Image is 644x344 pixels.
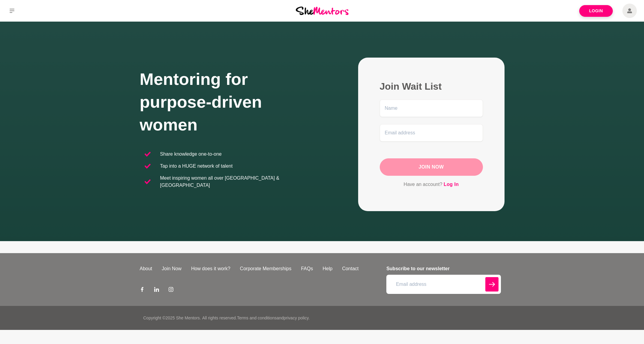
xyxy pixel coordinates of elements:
[235,265,296,272] a: Corporate Memberships
[380,124,483,142] input: Email address
[444,181,459,188] a: Log In
[169,287,173,294] a: Instagram
[140,287,145,294] a: Facebook
[160,151,222,158] p: Share knowledge one-to-one
[380,100,483,117] input: Name
[386,275,501,294] input: Email address
[296,265,318,272] a: FAQs
[143,315,201,321] p: Copyright © 2025 She Mentors .
[386,265,501,272] h4: Subscribe to our newsletter
[160,163,233,170] p: Tap into a HUGE network of talent
[380,181,483,188] p: Have an account?
[579,5,613,17] a: Login
[337,265,363,272] a: Contact
[380,80,483,92] h2: Join Wait List
[140,68,322,136] h1: Mentoring for purpose-driven women
[186,265,235,272] a: How does it work?
[160,175,317,189] p: Meet inspiring women all over [GEOGRAPHIC_DATA] & [GEOGRAPHIC_DATA]
[154,287,159,294] a: LinkedIn
[296,7,349,15] img: She Mentors Logo
[135,265,157,272] a: About
[202,315,310,321] p: All rights reserved. and .
[284,316,309,320] a: privacy policy
[318,265,337,272] a: Help
[157,265,186,272] a: Join Now
[237,316,277,320] a: Terms and conditions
